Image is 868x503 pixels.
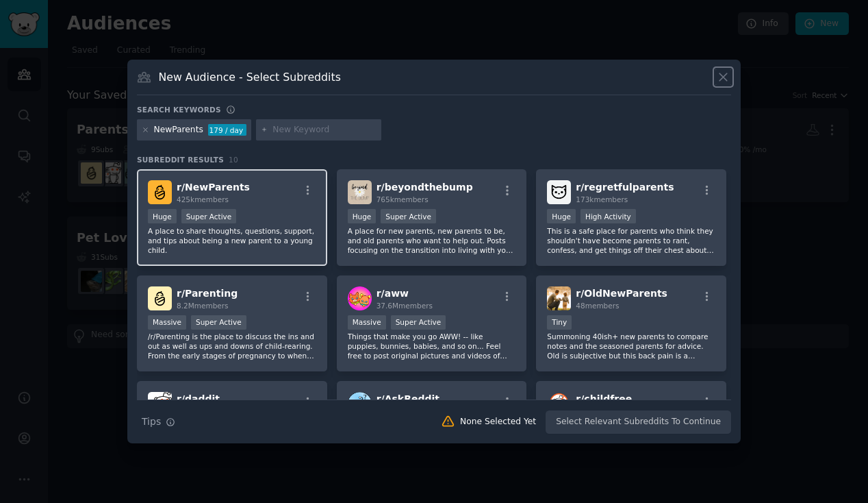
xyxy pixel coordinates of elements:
span: 8.2M members [177,302,229,310]
div: NewParents [154,124,203,136]
input: New Keyword [272,124,376,136]
button: Tips [137,410,180,434]
span: 425k members [177,195,229,204]
div: 179 / day [208,124,246,136]
div: Super Active [381,209,436,223]
div: None Selected Yet [460,416,536,428]
div: High Activity [580,209,636,223]
div: Super Active [181,209,237,223]
span: r/ childfree [576,393,632,404]
div: Huge [348,209,376,223]
span: 48 members [576,302,619,310]
p: /r/Parenting is the place to discuss the ins and out as well as ups and downs of child-rearing. F... [148,332,316,360]
span: r/ AskReddit [376,393,439,404]
span: r/ Parenting [177,288,238,299]
img: daddit [148,392,172,416]
p: A place to share thoughts, questions, support, and tips about being a new parent to a young child. [148,226,316,255]
p: Summoning 40ish+ new parents to compare notes and the seasoned parents for advice. Old is subject... [547,332,715,360]
div: Massive [348,315,386,330]
h3: Search keywords [137,105,221,114]
span: r/ aww [376,288,409,299]
img: NewParents [148,180,172,204]
div: Tiny [547,315,572,330]
p: Things that make you go AWW! -- like puppies, bunnies, babies, and so on... Feel free to post ori... [348,332,516,360]
span: r/ OldNewParents [576,288,667,299]
div: Super Active [391,315,446,330]
h3: New Audience - Select Subreddits [159,70,341,84]
span: Subreddit Results [137,155,224,164]
span: 37.6M members [376,302,433,310]
img: AskReddit [348,392,372,416]
img: OldNewParents [547,286,571,310]
p: This is a safe place for parents who think they shouldn't have become parents to rant, confess, a... [547,226,715,255]
img: beyondthebump [348,180,372,204]
img: childfree [547,392,571,416]
span: r/ daddit [177,393,220,404]
img: regretfulparents [547,180,571,204]
span: 10 [229,156,238,164]
img: Parenting [148,286,172,310]
div: Huge [148,209,177,223]
span: 765k members [376,195,429,204]
div: Massive [148,315,186,330]
span: r/ NewParents [177,182,250,193]
div: Huge [547,209,576,223]
span: r/ beyondthebump [376,182,473,193]
span: 173k members [576,195,628,204]
span: r/ regretfulparents [576,182,674,193]
img: aww [348,286,372,310]
div: Super Active [191,315,246,330]
p: A place for new parents, new parents to be, and old parents who want to help out. Posts focusing ... [348,226,516,255]
span: Tips [142,415,161,429]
